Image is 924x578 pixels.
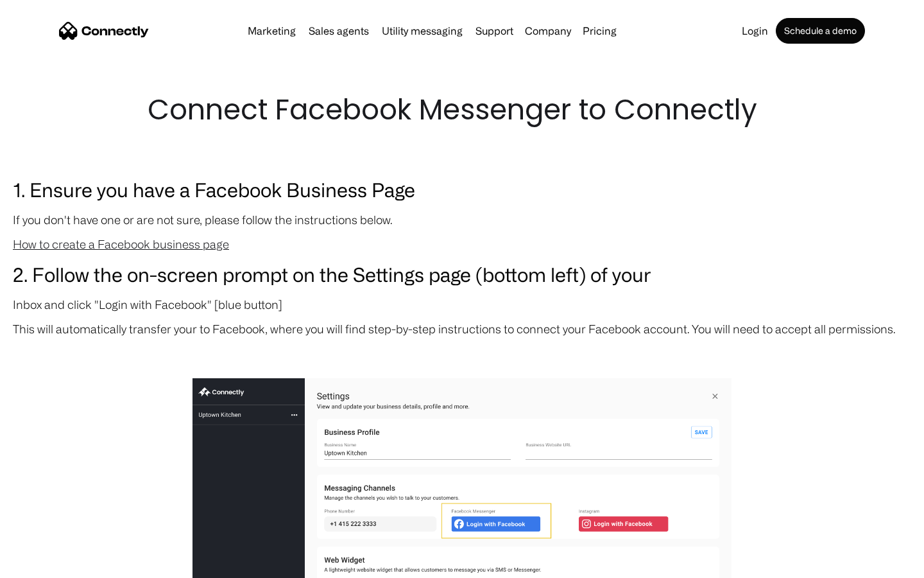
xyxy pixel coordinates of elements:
h3: 1. Ensure you have a Facebook Business Page [13,175,911,204]
p: This will automatically transfer your to Facebook, where you will find step-by-step instructions ... [13,320,911,338]
a: Sales agents [304,26,374,36]
ul: Language list [26,556,77,574]
aside: Language selected: English [13,556,77,574]
a: Support [470,26,518,36]
a: How to create a Facebook business page [13,238,229,250]
div: Company [525,22,571,40]
div: Company [521,22,575,40]
p: Inbox and click "Login with Facebook" [blue button] [13,295,911,313]
p: ‍ [13,344,911,362]
a: Pricing [577,26,622,36]
a: Marketing [243,26,301,36]
a: Login [737,26,773,36]
h3: 2. Follow the on-screen prompt on the Settings page (bottom left) of your [13,259,911,289]
a: Schedule a demo [776,18,865,44]
h1: Connect Facebook Messenger to Connectly [148,90,776,130]
a: Utility messaging [377,26,468,36]
p: If you don't have one or are not sure, please follow the instructions below. [13,211,911,229]
a: home [59,21,149,40]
